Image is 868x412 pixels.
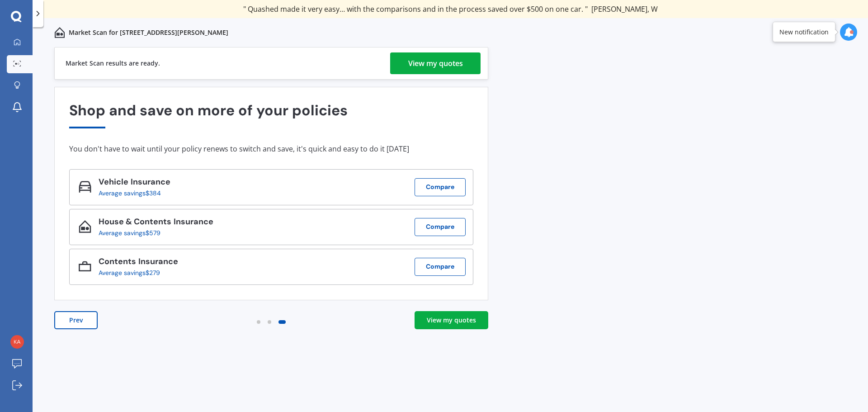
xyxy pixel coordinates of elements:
[69,144,473,153] div: You don't have to wait until your policy renews to switch and save, it's quick and easy to do it ...
[390,52,481,74] a: View my quotes
[415,258,466,276] button: Compare
[66,47,160,79] div: Market Scan results are ready.
[54,27,65,38] img: home-and-contents.b802091223b8502ef2dd.svg
[79,260,91,273] img: Contents_icon
[136,256,178,267] span: Insurance
[79,180,91,193] img: Vehicle_icon
[99,269,171,276] div: Average savings $279
[415,218,466,236] button: Compare
[99,229,206,237] div: Average savings $579
[415,311,488,329] a: View my quotes
[99,257,178,269] div: Contents
[54,311,98,329] button: Prev
[171,216,213,227] span: Insurance
[408,52,463,74] div: View my quotes
[427,316,476,325] div: View my quotes
[10,335,24,349] img: e8e18b23a0179dc1f37acd225320b44d
[415,178,466,196] button: Compare
[69,102,473,128] div: Shop and save on more of your policies
[779,28,829,37] div: New notification
[69,28,228,37] p: Market Scan for [STREET_ADDRESS][PERSON_NAME]
[99,217,213,229] div: House & Contents
[99,189,163,197] div: Average savings $384
[79,220,91,233] img: House & Contents_icon
[99,177,170,189] div: Vehicle
[128,176,170,187] span: Insurance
